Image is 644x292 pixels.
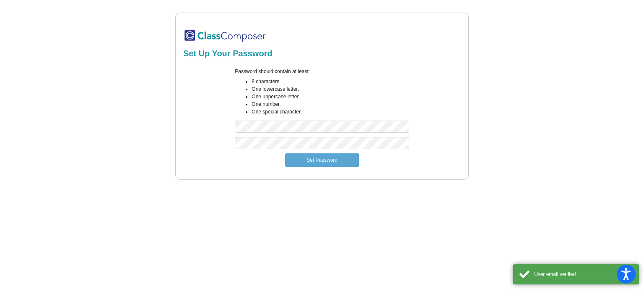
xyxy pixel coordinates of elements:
[252,78,409,85] li: 8 characters.
[285,153,359,167] button: Set Password
[252,108,409,116] li: One special character.
[235,68,310,75] label: Password should contain at least:
[252,93,409,100] li: One uppercase letter.
[252,85,409,93] li: One lowercase letter.
[534,271,633,278] div: User email verified
[252,100,409,108] li: One number.
[183,48,461,58] h2: Set Up Your Password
